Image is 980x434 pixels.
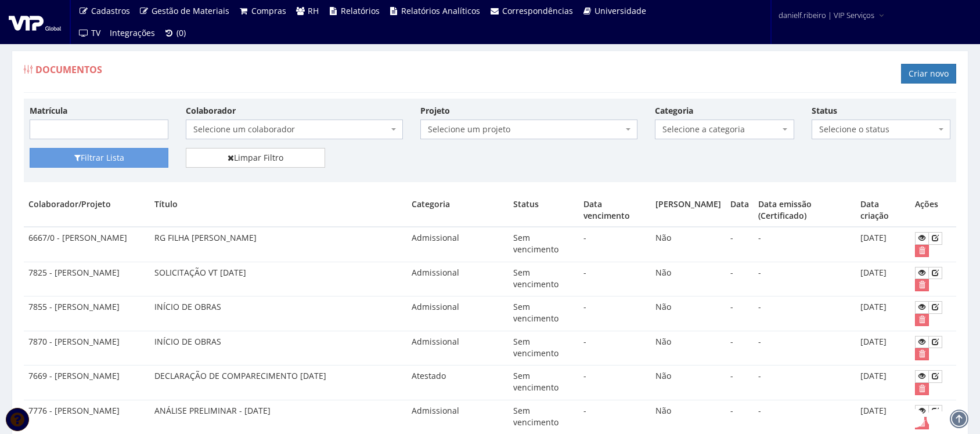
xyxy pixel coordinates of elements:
td: Não [651,296,726,331]
span: Selecione o status [812,120,950,139]
td: [DATE] [856,296,910,331]
th: Status [509,194,578,227]
th: Data emissão (Certificado) [754,194,856,227]
td: Admissional [407,296,509,331]
td: INÍCIO DE OBRAS [150,296,407,331]
td: - [579,366,651,400]
td: DECLARAÇÃO DE COMPARECIMENTO [DATE] [150,366,407,400]
a: Criar novo [901,64,956,84]
td: [DATE] [856,366,910,400]
th: Data [726,194,754,227]
span: Universidade [595,5,646,16]
td: - [754,227,856,262]
span: Selecione o status [819,124,936,135]
td: - [726,262,754,296]
td: - [579,262,651,296]
span: (0) [176,27,186,38]
span: Cadastros [91,5,130,16]
td: Não [651,227,726,262]
a: Integrações [105,22,160,44]
td: - [726,331,754,366]
td: Sem vencimento [509,296,578,331]
span: Selecione um projeto [420,120,637,139]
td: Sem vencimento [509,262,578,296]
td: Atestado [407,366,509,400]
a: TV [74,22,105,44]
label: Projeto [420,105,450,117]
td: Admissional [407,331,509,366]
span: danielf.ribeiro | VIP Serviços [779,9,874,21]
span: Documentos [35,63,102,76]
td: [DATE] [856,262,910,296]
td: 7855 - [PERSON_NAME] [24,296,150,331]
span: RH [308,5,319,16]
td: 7669 - [PERSON_NAME] [24,366,150,400]
td: - [754,296,856,331]
span: TV [91,27,100,38]
td: [DATE] [856,331,910,366]
button: Filtrar Lista [30,148,168,168]
td: 7870 - [PERSON_NAME] [24,331,150,366]
td: - [726,366,754,400]
td: RG FILHA [PERSON_NAME] [150,227,407,262]
td: - [726,296,754,331]
td: [DATE] [856,227,910,262]
td: Sem vencimento [509,366,578,400]
span: Selecione a categoria [655,120,794,139]
label: Categoria [655,105,693,117]
td: Não [651,366,726,400]
th: Ações [910,194,956,227]
td: 6667/0 - [PERSON_NAME] [24,227,150,262]
img: logo [9,13,61,31]
span: Gestão de Materiais [152,5,229,16]
td: Não [651,331,726,366]
label: Colaborador [186,105,236,117]
span: Relatórios Analíticos [401,5,480,16]
span: Selecione um projeto [428,124,623,135]
span: Selecione um colaborador [193,124,388,135]
a: (0) [160,22,191,44]
span: Integrações [110,27,155,38]
td: - [754,262,856,296]
th: Data criação [856,194,910,227]
th: Colaborador/Projeto [24,194,150,227]
th: Categoria [407,194,509,227]
span: Correspondências [502,5,573,16]
td: Admissional [407,262,509,296]
span: Compras [251,5,286,16]
td: - [754,331,856,366]
td: - [579,227,651,262]
td: - [579,296,651,331]
label: Matrícula [30,105,67,117]
td: - [726,227,754,262]
td: Sem vencimento [509,227,578,262]
td: Admissional [407,227,509,262]
a: Limpar Filtro [186,148,325,168]
td: INÍCIO DE OBRAS [150,331,407,366]
td: SOLICITAÇÃO VT [DATE] [150,262,407,296]
th: [PERSON_NAME] [651,194,726,227]
td: Não [651,262,726,296]
th: Data vencimento [579,194,651,227]
td: 7825 - [PERSON_NAME] [24,262,150,296]
td: Sem vencimento [509,331,578,366]
label: Status [812,105,837,117]
td: - [754,366,856,400]
span: Relatórios [341,5,380,16]
th: Título [150,194,407,227]
span: Selecione um colaborador [186,120,403,139]
span: Selecione a categoria [662,124,779,135]
td: - [579,331,651,366]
